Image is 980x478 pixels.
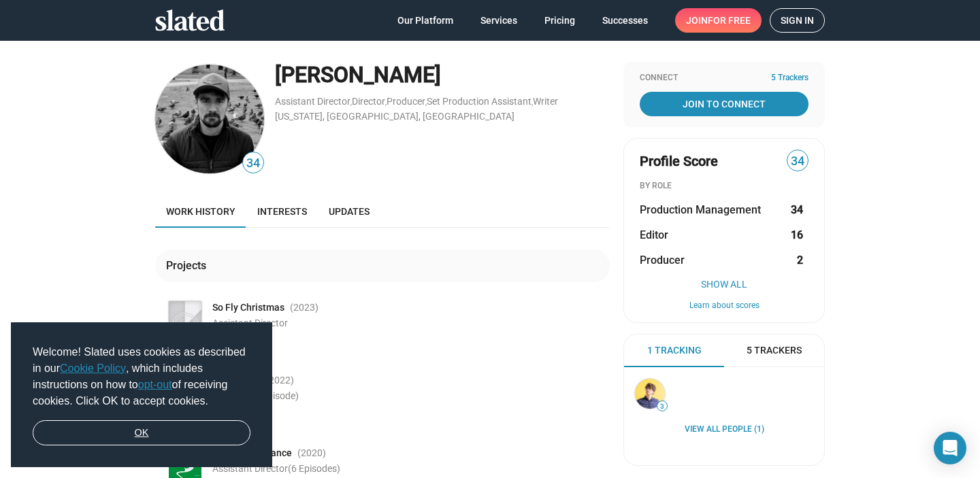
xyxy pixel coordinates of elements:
[352,96,385,107] a: Director
[747,344,802,357] span: 5 Trackers
[934,432,966,464] div: Open Intercom Messenger
[781,9,814,32] span: Sign in
[647,344,702,357] span: 1 Tracking
[212,301,284,314] span: So Fly Christmas
[640,228,668,242] span: Editor
[212,463,340,474] span: Assistant Director
[532,99,533,106] span: ,
[640,301,808,311] button: Learn about scores
[787,152,808,171] span: 34
[387,96,425,107] a: Producer
[387,8,464,33] a: Our Platform
[675,8,762,33] a: Joinfor free
[686,8,751,33] span: Join
[642,92,806,116] span: Join To Connect
[657,403,667,411] span: 3
[290,301,318,314] span: (2023 )
[591,8,659,33] a: Successes
[708,8,751,33] span: for free
[33,420,250,446] a: dismiss cookie message
[470,8,528,33] a: Services
[243,154,263,173] span: 34
[318,195,380,228] a: Updates
[155,65,264,173] img: Cameron Boone
[257,206,307,217] span: Interests
[533,96,558,107] a: Writer
[640,92,808,116] a: Join To Connect
[166,206,235,217] span: Work history
[791,228,803,242] strong: 16
[329,206,370,217] span: Updates
[602,8,648,33] span: Successes
[275,111,514,122] a: [US_STATE], [GEOGRAPHIC_DATA], [GEOGRAPHIC_DATA]
[166,258,212,273] div: Projects
[544,8,575,33] span: Pricing
[770,8,825,33] a: Sign in
[169,301,201,349] img: Poster: So Fly Christmas
[640,152,718,171] span: Profile Score
[480,8,517,33] span: Services
[350,99,352,106] span: ,
[288,463,340,474] span: (6 Episodes)
[60,362,126,374] a: Cookie Policy
[534,8,586,33] a: Pricing
[33,344,250,409] span: Welcome! Slated uses cookies as described in our , which includes instructions on how to of recei...
[425,99,427,106] span: ,
[640,279,808,290] button: Show All
[385,99,387,106] span: ,
[138,379,172,390] a: opt-out
[297,447,326,460] span: (2020 )
[771,73,808,84] span: 5 Trackers
[11,322,272,468] div: cookieconsent
[791,203,803,217] strong: 34
[640,203,761,217] span: Production Management
[275,61,610,90] div: [PERSON_NAME]
[685,424,764,435] a: View all People (1)
[640,73,808,84] div: Connect
[640,181,808,192] div: BY ROLE
[397,8,453,33] span: Our Platform
[212,318,288,328] span: Assistant Director
[246,195,318,228] a: Interests
[635,379,665,409] img: Marc Pagliuca
[797,253,803,267] strong: 2
[275,96,350,107] a: Assistant Director
[427,96,532,107] a: Set Production Assistant
[640,253,685,267] span: Producer
[155,195,246,228] a: Work history
[265,374,294,387] span: (2022 )
[251,390,299,401] span: (1 Episode)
